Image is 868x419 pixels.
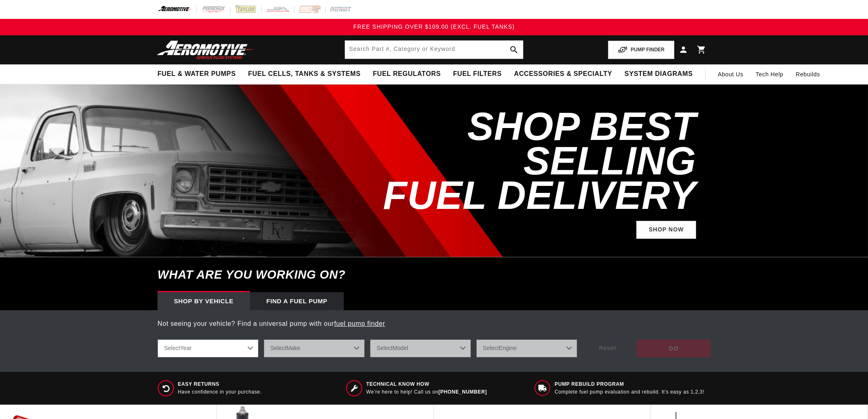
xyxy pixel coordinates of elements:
a: [PHONE_NUMBER] [439,389,487,395]
div: Find a Fuel Pump [250,292,344,310]
span: About Us [718,71,743,78]
summary: System Diagrams [618,64,699,84]
p: Complete fuel pump evaluation and rebuild. It's easy as 1,2,3! [555,389,704,396]
span: Tech Help [756,70,783,79]
summary: Fuel & Water Pumps [151,64,242,84]
span: Fuel Filters [453,70,502,78]
span: Accessories & Specialty [514,70,612,78]
summary: Fuel Regulators [367,64,447,84]
select: Year [158,339,258,357]
input: Search by Part Number, Category or Keyword [345,41,523,59]
a: About Us [712,64,749,84]
span: Fuel & Water Pumps [158,70,236,78]
h2: SHOP BEST SELLING FUEL DELIVERY [345,109,696,213]
select: Model [370,339,471,357]
p: We’re here to help! Call us on [366,389,487,396]
span: FREE SHIPPING OVER $109.00 (EXCL. FUEL TANKS) [353,23,514,30]
span: Fuel Cells, Tanks & Systems [248,70,361,78]
summary: Tech Help [749,64,790,84]
a: fuel pump finder [334,320,385,327]
p: Have confidence in your purchase. [178,389,262,396]
summary: Accessories & Specialty [508,64,618,84]
span: System Diagrams [624,70,692,78]
select: Engine [476,339,577,357]
span: Pump Rebuild program [555,381,704,388]
h6: What are you working on? [137,257,731,292]
select: Make [264,339,365,357]
img: Aeromotive [155,40,257,60]
span: Rebuilds [796,70,820,79]
p: Not seeing your vehicle? Find a universal pump with our [158,318,710,329]
a: Shop Now [636,221,696,239]
summary: Fuel Filters [447,64,508,84]
span: Technical Know How [366,381,487,388]
summary: Rebuilds [790,64,826,84]
div: Shop by vehicle [158,292,250,310]
span: Fuel Regulators [373,70,441,78]
button: PUMP FINDER [608,41,674,59]
button: search button [505,41,523,59]
summary: Fuel Cells, Tanks & Systems [242,64,367,84]
span: Easy Returns [178,381,262,388]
